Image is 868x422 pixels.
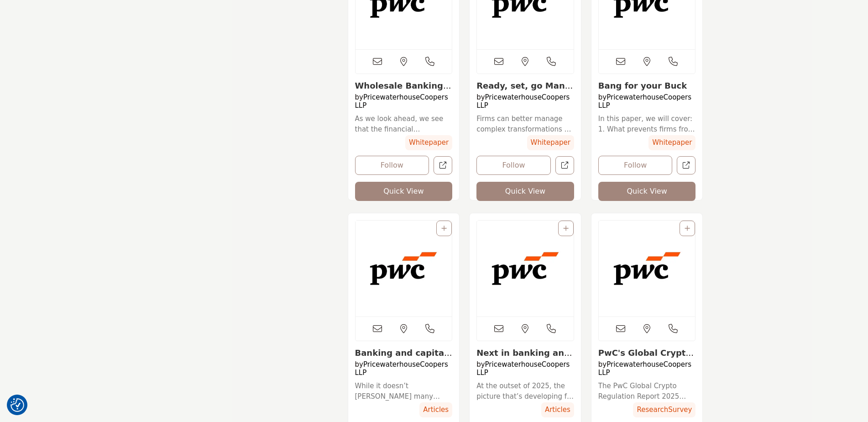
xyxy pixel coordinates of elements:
[648,135,695,150] span: Whitepaper
[598,81,687,90] a: View details about pricewaterhousecoopers-llp
[476,348,574,358] h3: Next in banking and capital markets 2025
[598,348,694,368] a: View details about pricewaterhousecoopers-llp
[598,360,696,377] h4: by
[355,114,453,134] a: As we look ahead, we see that the financial environment is once again entering a period of volati...
[476,93,574,110] h4: by
[541,402,574,417] span: Articles
[598,114,696,134] a: In this paper, we will cover: 1. What prevents firms from maximizing the value of technology tran...
[476,156,551,175] button: Follow
[598,182,696,201] button: Quick View
[355,381,453,401] a: While it doesn’t [PERSON_NAME] many headlines, deal activity in banking and capital markets is re...
[598,381,696,401] a: The PwC Global Crypto Regulation Report 2025 explores the rapidly evolving regulatory landscape f...
[598,81,696,91] h3: Bang for your Buck
[555,156,574,175] a: Open Resources
[598,360,691,377] a: PricewaterhouseCoopers LLP
[476,93,570,110] a: PricewaterhouseCoopers LLP
[598,156,673,175] button: Follow
[476,360,574,377] h4: by
[476,348,572,368] a: View details about pricewaterhousecoopers-llp
[599,221,695,316] a: View details about pricewaterhousecoopers-llp
[10,398,24,412] button: Consent Preferences
[355,81,452,100] a: View details about pricewaterhousecoopers-llp
[355,93,453,110] h4: by
[355,360,448,377] a: PricewaterhouseCoopers LLP
[563,225,569,232] a: Add To List For Resource
[476,182,574,201] button: Quick View
[476,81,574,91] h3: Ready, set, go Managing strategic transformations through a readiness framework
[434,156,452,175] a: Open Resources
[476,81,573,100] a: View details about pricewaterhousecoopers-llp
[669,324,678,333] i: Open Contact Info
[477,221,574,316] a: View details about pricewaterhousecoopers-llp
[355,156,429,175] button: Follow
[10,398,24,412] img: Revisit consent button
[476,360,570,377] a: PricewaterhouseCoopers LLP
[598,348,696,358] h3: PwC's Global Crypto Regulation Report 2025
[355,348,452,368] a: View details about pricewaterhousecoopers-llp
[476,381,574,401] a: At the outset of 2025, the picture that’s developing for banking and capital markets firms at the...
[598,93,691,110] a: PricewaterhouseCoopers LLP
[476,114,574,134] a: Firms can better manage complex transformations by adopting a “readiness framework,” to proactive...
[355,93,448,110] a: PricewaterhouseCoopers LLP
[669,57,678,66] i: Open Contact Info
[356,221,452,316] img: Banking and capital markets: US Deals 2025 outlook listing image
[356,221,452,316] a: View details about pricewaterhousecoopers-llp
[598,93,696,110] h4: by
[477,221,574,316] img: Next in banking and capital markets 2025 listing image
[547,57,556,66] i: Open Contact Info
[527,135,574,150] span: Whitepaper
[355,348,453,358] h3: Banking and capital markets: US Deals 2025 outlook
[425,324,434,333] i: Open Contact Info
[441,225,447,232] a: Add To List For Resource
[599,221,695,316] img: PwC's Global Crypto Regulation Report 2025 listing image
[633,402,695,417] span: ResearchSurvey
[355,360,453,377] h4: by
[355,182,453,201] button: Quick View
[355,81,453,91] h3: Wholesale Banking 2025 and Beyond
[677,156,695,175] a: Open Resources
[685,225,690,232] a: Add To List For Resource
[425,57,434,66] i: Open Contact Info
[419,402,452,417] span: Articles
[547,324,556,333] i: Open Contact Info
[405,135,452,150] span: Whitepaper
